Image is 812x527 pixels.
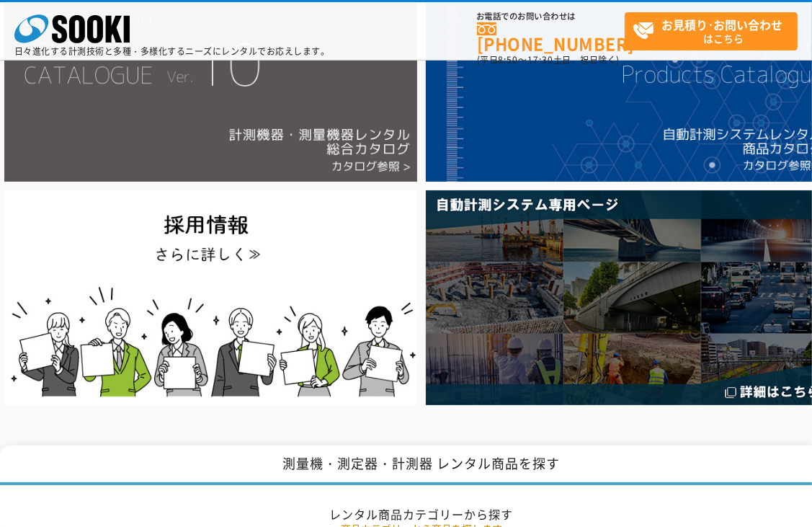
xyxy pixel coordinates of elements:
[477,22,625,52] a: [PHONE_NUMBER]
[477,53,620,66] span: (平日 ～ 土日、祝日除く)
[477,12,625,21] span: お電話でのお問い合わせは
[527,53,553,66] span: 17:30
[499,53,519,66] span: 8:50
[625,12,798,50] a: お見積り･お問い合わせはこちら
[662,16,783,33] strong: お見積り･お問い合わせ
[4,190,417,405] img: SOOKI recruit
[14,47,330,56] p: 日々進化する計測技術と多種・多様化するニーズにレンタルでお応えします。
[633,13,797,49] span: はこちら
